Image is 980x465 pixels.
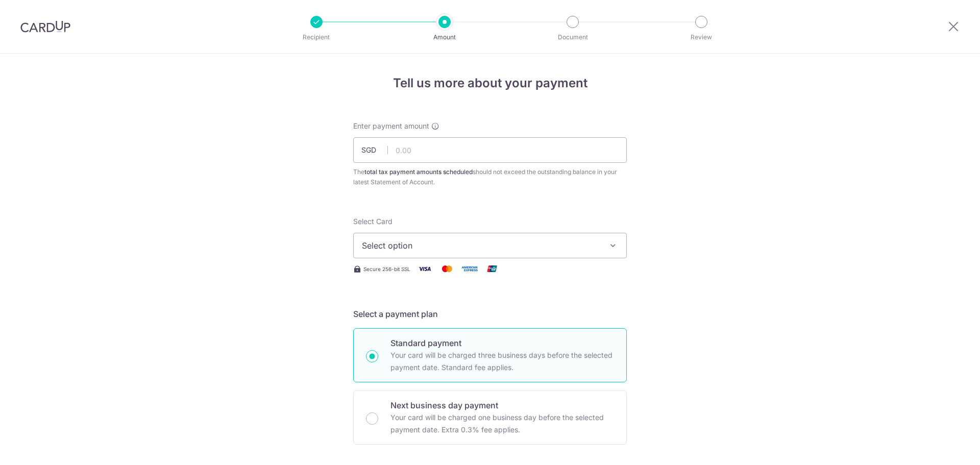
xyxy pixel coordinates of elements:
[535,32,610,42] p: Document
[390,337,614,349] p: Standard payment
[664,32,739,42] p: Review
[915,434,970,460] iframe: Opens a widget where you can find more information
[353,167,627,187] div: The should not exceed the outstanding balance in your latest Statement of Account.
[361,145,388,155] span: SGD
[364,168,473,176] b: total tax payment amounts scheduled
[390,399,614,411] p: Next business day payment
[363,265,410,273] span: Secure 256-bit SSL
[459,262,480,275] img: American Express
[407,32,482,42] p: Amount
[482,262,502,275] img: Union Pay
[20,20,70,33] img: CardUp
[279,32,354,42] p: Recipient
[390,349,614,374] p: Your card will be charged three business days before the selected payment date. Standard fee appl...
[353,74,627,92] h4: Tell us more about your payment
[390,411,614,436] p: Your card will be charged one business day before the selected payment date. Extra 0.3% fee applies.
[362,239,600,252] span: Select option
[414,262,435,275] img: Visa
[437,262,457,275] img: Mastercard
[353,308,627,320] h5: Select a payment plan
[353,217,393,226] span: translation missing: en.payables.payment_networks.credit_card.summary.labels.select_card
[353,233,627,258] button: Select option
[353,121,429,131] span: Enter payment amount
[353,137,627,163] input: 0.00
